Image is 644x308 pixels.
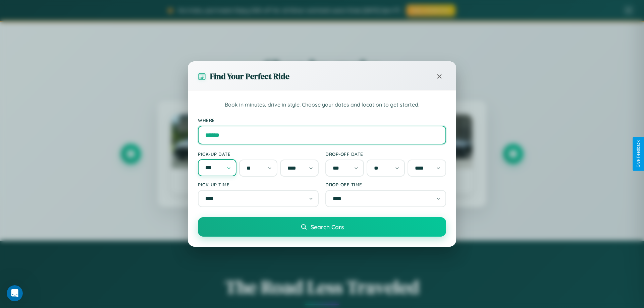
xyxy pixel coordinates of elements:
label: Drop-off Time [325,182,446,187]
button: Search Cars [198,217,446,237]
h3: Find Your Perfect Ride [210,71,289,82]
label: Pick-up Date [198,151,319,157]
p: Book in minutes, drive in style. Choose your dates and location to get started. [198,101,446,109]
label: Drop-off Date [325,151,446,157]
span: Search Cars [311,223,344,231]
label: Where [198,117,446,123]
label: Pick-up Time [198,182,319,187]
